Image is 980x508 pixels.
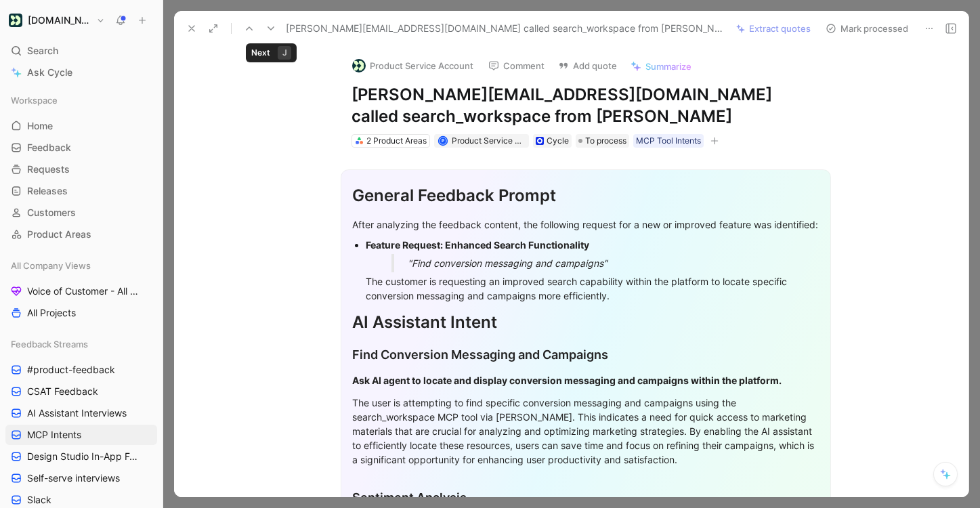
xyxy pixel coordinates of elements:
div: Workspace [5,90,157,110]
a: Self-serve interviews [5,468,157,488]
div: "Find conversion messaging and campaigns" [408,256,810,270]
a: Releases [5,181,157,201]
a: Ask Cycle [5,62,157,83]
a: Feedback [5,137,157,158]
span: Slack [27,493,51,507]
img: Customer.io [9,14,22,27]
span: Design Studio In-App Feedback [27,450,141,463]
div: Feedback Streams [5,334,157,354]
div: The customer is requesting an improved search capability within the platform to locate specific c... [366,274,819,303]
span: To process [585,134,626,148]
span: Search [27,43,58,59]
span: Requests [27,163,70,176]
span: Summarize [645,60,691,72]
span: [PERSON_NAME][EMAIL_ADDRESS][DOMAIN_NAME] called search_workspace from [PERSON_NAME] [286,20,725,37]
span: All Company Views [11,259,91,272]
a: Requests [5,159,157,179]
div: AI Assistant Intent [352,310,819,335]
span: Home [27,119,53,133]
strong: Ask AI agent to locate and display conversion messaging and campaigns within the platform. [352,375,782,386]
span: Voice of Customer - All Areas [27,284,140,298]
h1: [PERSON_NAME][EMAIL_ADDRESS][DOMAIN_NAME] called search_workspace from [PERSON_NAME] [351,84,820,127]
span: All Projects [27,306,76,320]
button: Mark processed [819,19,914,38]
div: All Company Views [5,255,157,276]
span: Customers [27,206,76,219]
span: Ask Cycle [27,64,72,81]
div: Cycle [547,134,569,148]
span: #product-feedback [27,363,115,377]
span: Workspace [11,93,58,107]
span: CSAT Feedback [27,385,98,398]
div: Find Conversion Messaging and Campaigns [352,345,819,364]
span: AI Assistant Interviews [27,406,127,420]
div: The user is attempting to find specific conversion messaging and campaigns using the search_works... [352,396,819,467]
div: Next [251,46,270,60]
span: Product Areas [27,228,91,241]
button: logoProduct Service Account [346,56,480,76]
div: MCP Tool Intents [636,134,701,148]
a: Home [5,116,157,136]
div: Sentiment Analysis [352,488,819,507]
div: After analyzing the feedback content, the following request for a new or improved feature was ide... [352,217,819,232]
a: CSAT Feedback [5,381,157,402]
a: All Projects [5,303,157,323]
button: Extract quotes [730,19,817,38]
button: Summarize [624,57,698,76]
a: Customers [5,203,157,223]
button: Add quote [552,56,623,75]
div: Search [5,41,157,61]
a: #product-feedback [5,360,157,380]
div: 2 Product Areas [366,134,427,148]
img: logo [352,59,366,72]
button: Comment [482,56,551,75]
a: Product Areas [5,224,157,245]
div: To process [576,134,629,148]
span: Product Service Account [452,135,547,146]
div: All Company ViewsVoice of Customer - All AreasAll Projects [5,255,157,323]
div: J [278,46,291,60]
a: AI Assistant Interviews [5,403,157,423]
strong: Feature Request: Enhanced Search Functionality [366,239,589,251]
span: MCP Intents [27,428,81,442]
a: Design Studio In-App Feedback [5,446,157,467]
div: P [440,137,447,144]
a: MCP Intents [5,425,157,445]
div: General Feedback Prompt [352,184,819,208]
span: Feedback [27,141,71,154]
a: Voice of Customer - All Areas [5,281,157,301]
span: Feedback Streams [11,337,88,351]
h1: [DOMAIN_NAME] [28,14,91,26]
button: Customer.io[DOMAIN_NAME] [5,11,108,30]
span: Self-serve interviews [27,471,120,485]
span: Releases [27,184,68,198]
